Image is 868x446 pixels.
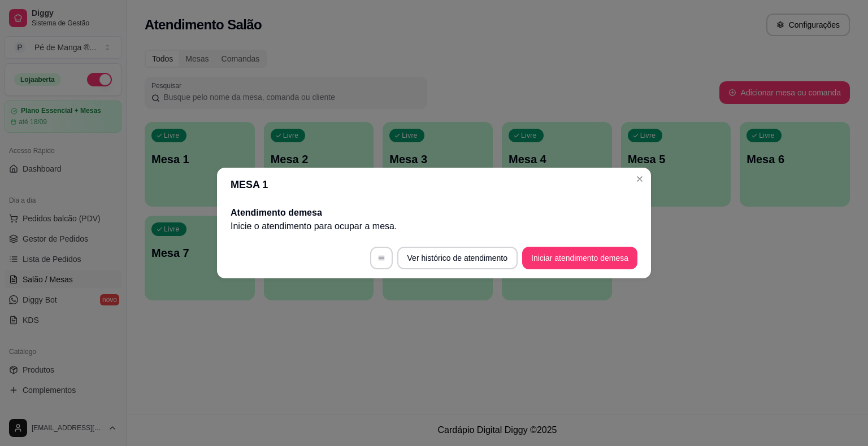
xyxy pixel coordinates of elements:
[397,247,518,269] button: Ver histórico de atendimento
[231,220,637,233] p: Inicie o atendimento para ocupar a mesa .
[231,206,637,220] h2: Atendimento de mesa
[217,168,651,202] header: MESA 1
[631,170,649,188] button: Close
[522,247,637,269] button: Iniciar atendimento demesa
